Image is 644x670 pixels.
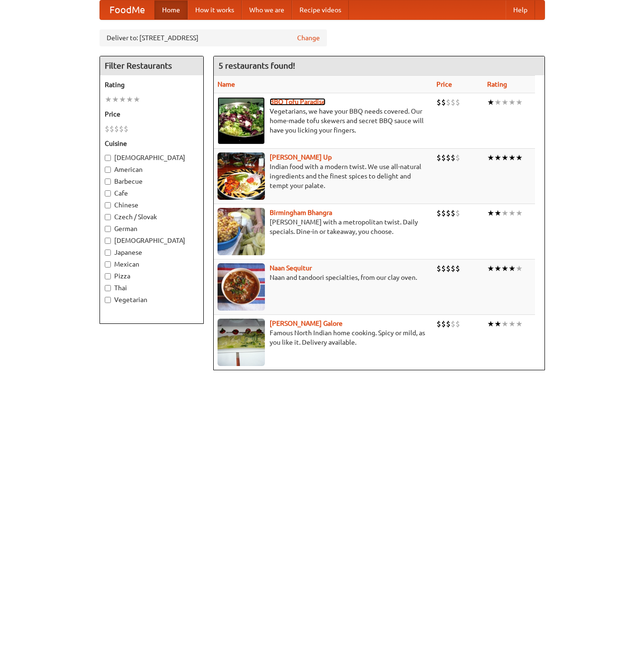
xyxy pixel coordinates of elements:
[446,97,451,107] li: $
[451,319,455,329] li: $
[487,97,494,107] li: ★
[109,124,114,134] li: $
[508,263,516,274] li: ★
[124,124,128,134] li: $
[270,209,332,216] b: Birmingham Bhangra
[508,97,516,107] li: ★
[105,153,199,162] label: [DEMOGRAPHIC_DATA]
[105,200,199,210] label: Chinese
[218,273,429,282] p: Naan and tandoori specialties, from our clay oven.
[105,202,111,208] input: Chinese
[451,208,455,218] li: $
[105,226,111,232] input: German
[455,263,460,274] li: $
[105,295,199,304] label: Vegetarian
[487,152,494,163] li: ★
[100,0,154,19] a: FoodMe
[501,319,508,329] li: ★
[494,263,501,274] li: ★
[270,153,332,161] a: [PERSON_NAME] Up
[105,273,111,279] input: Pizza
[218,162,429,190] p: Indian food with a modern twist. We use all-natural ingredients and the finest spices to delight ...
[516,97,523,107] li: ★
[297,33,320,43] a: Change
[455,319,460,329] li: $
[487,319,494,329] li: ★
[494,319,501,329] li: ★
[487,80,507,88] a: Rating
[501,97,508,107] li: ★
[105,285,111,291] input: Thai
[112,94,119,105] li: ★
[441,97,446,107] li: $
[270,98,326,106] a: BBQ Tofu Paradise
[119,94,126,105] li: ★
[508,152,516,163] li: ★
[436,208,441,218] li: $
[218,328,429,347] p: Famous North Indian home cooking. Spicy or mild, as you like it. Delivery available.
[501,152,508,163] li: ★
[218,107,429,135] p: Vegetarians, we have your BBQ needs covered. Our home-made tofu skewers and secret BBQ sauce will...
[105,80,199,89] h5: Rating
[494,152,501,163] li: ★
[105,155,111,161] input: [DEMOGRAPHIC_DATA]
[446,263,451,274] li: $
[436,97,441,107] li: $
[451,97,455,107] li: $
[487,208,494,218] li: ★
[446,208,451,218] li: $
[105,190,111,197] input: Cafe
[105,259,199,269] label: Mexican
[105,139,199,148] h5: Cuisine
[455,208,460,218] li: $
[436,152,441,163] li: $
[105,297,111,303] input: Vegetarian
[292,0,349,19] a: Recipe videos
[270,264,312,272] a: Naan Sequitur
[516,208,523,218] li: ★
[501,208,508,218] li: ★
[105,179,111,185] input: Barbecue
[154,0,188,19] a: Home
[105,271,199,281] label: Pizza
[436,80,452,88] a: Price
[105,248,199,257] label: Japanese
[501,263,508,274] li: ★
[218,152,265,200] img: curryup.jpg
[446,319,451,329] li: $
[270,320,343,327] a: [PERSON_NAME] Galore
[105,212,199,222] label: Czech / Slovak
[218,61,295,70] ng-pluralize: 5 restaurants found!
[100,56,203,75] h4: Filter Restaurants
[508,208,516,218] li: ★
[105,250,111,256] input: Japanese
[105,236,199,245] label: [DEMOGRAPHIC_DATA]
[105,109,199,119] h5: Price
[494,97,501,107] li: ★
[188,0,242,19] a: How it works
[105,177,199,186] label: Barbecue
[494,208,501,218] li: ★
[105,238,111,244] input: [DEMOGRAPHIC_DATA]
[105,167,111,173] input: American
[105,124,109,134] li: $
[516,319,523,329] li: ★
[451,152,455,163] li: $
[218,97,265,144] img: tofuparadise.jpg
[218,80,235,88] a: Name
[436,319,441,329] li: $
[455,97,460,107] li: $
[105,94,112,105] li: ★
[114,124,119,134] li: $
[506,0,535,19] a: Help
[441,208,446,218] li: $
[451,263,455,274] li: $
[508,319,516,329] li: ★
[105,214,111,220] input: Czech / Slovak
[105,283,199,293] label: Thai
[516,152,523,163] li: ★
[218,208,265,255] img: bhangra.jpg
[218,319,265,366] img: currygalore.jpg
[516,263,523,274] li: ★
